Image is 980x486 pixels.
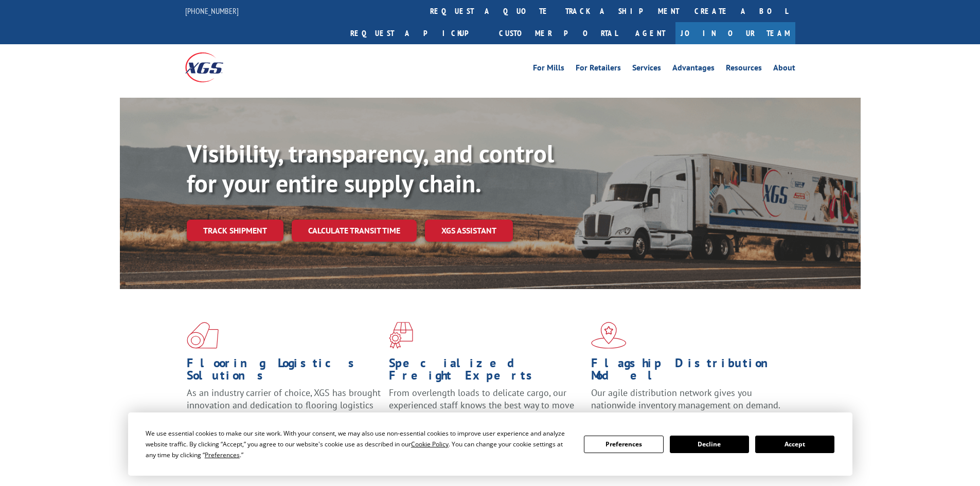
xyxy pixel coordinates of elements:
span: As an industry carrier of choice, XGS has brought innovation and dedication to flooring logistics... [187,387,381,423]
a: For Retailers [576,64,621,75]
button: Preferences [584,436,663,453]
a: Agent [625,22,675,44]
h1: Flagship Distribution Model [591,357,786,387]
a: Resources [726,64,762,75]
a: Track shipment [187,220,283,241]
a: Request a pickup [343,22,491,44]
div: Cookie Consent Prompt [128,412,852,476]
h1: Specialized Freight Experts [389,357,583,387]
button: Decline [670,436,749,453]
a: Join Our Team [675,22,795,44]
a: Customer Portal [491,22,625,44]
a: Calculate transit time [292,220,417,242]
span: Preferences [205,451,240,459]
img: xgs-icon-flagship-distribution-model-red [591,322,627,349]
a: Services [632,64,661,75]
a: About [773,64,795,75]
p: From overlength loads to delicate cargo, our experienced staff knows the best way to move your fr... [389,387,583,433]
b: Visibility, transparency, and control for your entire supply chain. [187,137,554,199]
button: Accept [755,436,834,453]
img: xgs-icon-focused-on-flooring-red [389,322,413,349]
div: We use essential cookies to make our site work. With your consent, we may also use non-essential ... [146,428,572,460]
a: For Mills [533,64,564,75]
a: [PHONE_NUMBER] [185,6,239,16]
img: xgs-icon-total-supply-chain-intelligence-red [187,322,219,349]
a: Advantages [672,64,715,75]
a: XGS ASSISTANT [425,220,513,242]
h1: Flooring Logistics Solutions [187,357,381,387]
span: Our agile distribution network gives you nationwide inventory management on demand. [591,387,780,411]
span: Cookie Policy [411,440,449,448]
